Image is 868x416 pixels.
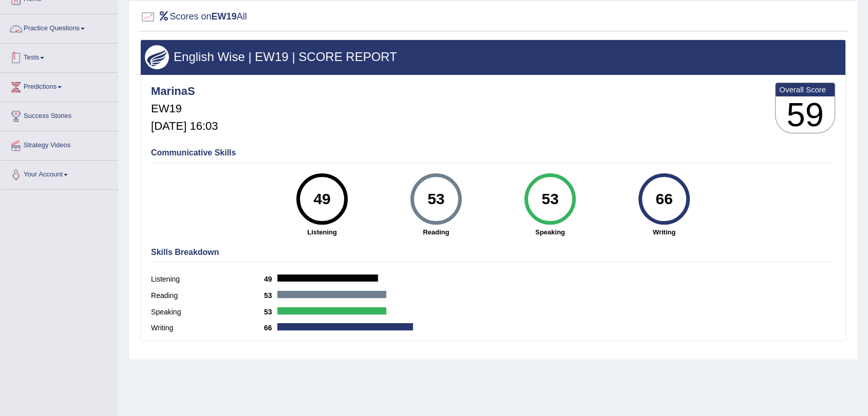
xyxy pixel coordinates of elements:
[212,11,237,22] b: EW19
[1,161,118,186] a: Your Account
[264,308,277,316] b: 53
[145,50,841,64] h3: English Wise | EW19 | SCORE REPORT
[417,177,455,221] div: 53
[151,290,264,301] label: Reading
[270,227,374,237] strong: Listening
[151,248,835,257] h4: Skills Breakdown
[645,177,683,221] div: 66
[151,323,264,333] label: Writing
[151,148,835,157] h4: Communicative Skills
[264,275,277,283] b: 49
[1,73,118,98] a: Predictions
[776,96,835,133] h3: 59
[1,44,118,69] a: Tests
[384,227,488,237] strong: Reading
[612,227,716,237] strong: Writing
[1,102,118,128] a: Success Stories
[151,307,264,318] label: Speaking
[1,14,118,40] a: Practice Questions
[151,85,218,97] h4: MarinaS
[498,227,602,237] strong: Speaking
[531,177,569,221] div: 53
[151,274,264,285] label: Listening
[264,291,277,300] b: 53
[145,45,169,69] img: wings.png
[151,120,218,132] h5: [DATE] 16:03
[779,85,831,94] b: Overall Score
[140,9,247,25] h2: Scores on All
[264,324,277,332] b: 66
[303,177,341,221] div: 49
[151,103,218,115] h5: EW19
[1,131,118,157] a: Strategy Videos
